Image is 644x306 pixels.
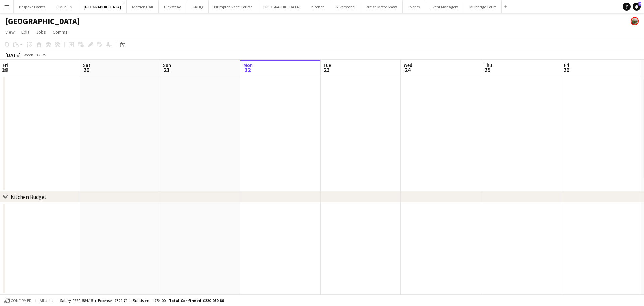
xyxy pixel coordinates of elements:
button: LIMEKILN [51,0,78,13]
span: 23 [322,66,331,74]
span: 19 [2,66,8,74]
span: Comms [53,29,68,35]
span: 20 [82,66,90,74]
button: Silverstone [330,0,360,13]
button: Event Managers [425,0,464,13]
span: View [5,29,15,35]
button: British Motor Show [360,0,403,13]
div: BST [42,52,48,57]
span: 26 [563,66,569,74]
app-user-avatar: Staffing Manager [631,17,639,25]
div: Salary £220 584.15 + Expenses £321.71 + Subsistence £54.00 = [60,298,224,303]
span: Confirmed [11,298,32,303]
span: Tue [323,62,331,68]
span: Sat [83,62,90,68]
button: Bespoke Events [14,0,51,13]
span: 2 [638,2,641,6]
span: 24 [402,66,412,74]
h1: [GEOGRAPHIC_DATA] [5,16,80,26]
button: Kitchen [306,0,330,13]
span: Total Confirmed £220 959.86 [169,298,224,303]
span: Thu [484,62,492,68]
span: Edit [21,29,29,35]
span: Mon [243,62,253,68]
span: Sun [163,62,171,68]
button: Plumpton Race Course [209,0,258,13]
button: Millbridge Court [464,0,502,13]
span: Fri [3,62,8,68]
a: 2 [633,3,641,11]
a: Jobs [33,28,49,36]
a: View [3,28,17,36]
div: Kitchen Budget [11,193,47,200]
span: Jobs [36,29,46,35]
span: Week 38 [22,52,39,57]
a: Edit [19,28,32,36]
button: Morden Hall [127,0,159,13]
a: Comms [50,28,70,36]
span: All jobs [38,298,54,303]
span: 22 [242,66,253,74]
div: [DATE] [5,52,21,58]
span: 21 [162,66,171,74]
button: Hickstead [159,0,187,13]
button: Events [403,0,425,13]
span: 25 [483,66,492,74]
button: [GEOGRAPHIC_DATA] [78,0,127,13]
button: Confirmed [3,297,33,304]
span: Wed [404,62,412,68]
span: Fri [564,62,569,68]
button: [GEOGRAPHIC_DATA] [258,0,306,13]
button: KKHQ [187,0,209,13]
